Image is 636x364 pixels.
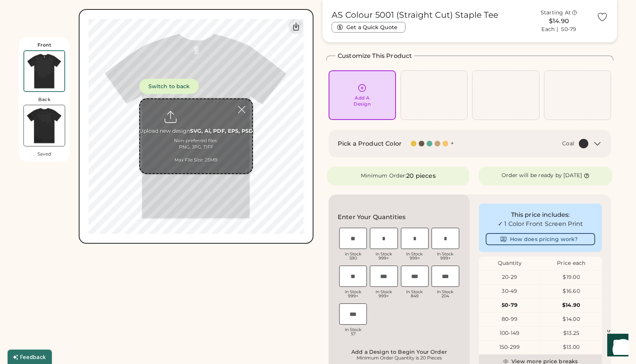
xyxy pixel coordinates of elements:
button: Switch to back [139,79,199,94]
div: In Stock 204 [432,290,459,298]
div: In Stock 57 [339,328,367,336]
div: $14.90 [541,302,602,309]
div: Front [37,42,51,48]
div: In Stock 999+ [401,252,429,260]
h2: Customize This Product [338,51,412,61]
div: Minimum Order: [361,172,407,180]
div: $14.00 [541,316,602,323]
div: Upload new design [139,128,253,135]
div: Coal [562,140,574,148]
h2: Pick a Product Color [338,139,402,148]
div: $14.90 [526,17,592,26]
div: ✓ 1 Color Front Screen Print [486,219,595,229]
div: In Stock 999+ [370,252,397,260]
div: $19.00 [541,274,602,281]
div: Add a Design to Begin Your Order [340,349,458,355]
div: Price each [541,260,602,267]
div: 20 pieces [406,171,435,180]
div: In Stock 999+ [370,290,397,298]
div: In Stock 590 [339,252,367,260]
div: Starting At [541,9,571,17]
img: AS Colour 5001 Coal Back Thumbnail [24,105,65,146]
div: 30-49 [479,288,540,295]
div: 50-79 [479,302,540,309]
div: Each | 50-79 [541,26,576,33]
div: 80-99 [479,316,540,323]
div: In Stock 999+ [432,252,459,260]
button: How does pricing work? [486,233,595,245]
button: Get a Quick Quote [332,22,405,33]
div: Saved [37,151,51,157]
iframe: Front Chat [600,330,633,362]
h2: Enter Your Quantities [338,213,405,222]
div: $13.25 [541,330,602,337]
div: Add A Design [354,95,371,107]
div: $13.00 [541,344,602,351]
strong: SVG, Ai, PDF, EPS, PSD [190,128,253,134]
div: $16.60 [541,288,602,295]
div: 20-29 [479,274,540,281]
div: This price includes: [486,210,595,219]
div: Download Front Mockup [288,19,304,34]
div: In Stock 999+ [339,290,367,298]
div: [DATE] [563,172,582,179]
div: + [450,139,454,148]
div: 100-149 [479,330,540,337]
div: Quantity [479,260,541,267]
div: In Stock 849 [401,290,429,298]
div: Back [38,96,50,103]
img: AS Colour 5001 Coal Front Thumbnail [24,51,64,91]
h1: AS Colour 5001 (Straight Cut) Staple Tee [332,10,498,20]
div: Minimum Order Quantity is 20 Pieces [340,355,458,361]
div: 150-299 [479,344,540,351]
div: Order will be ready by [502,172,562,179]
